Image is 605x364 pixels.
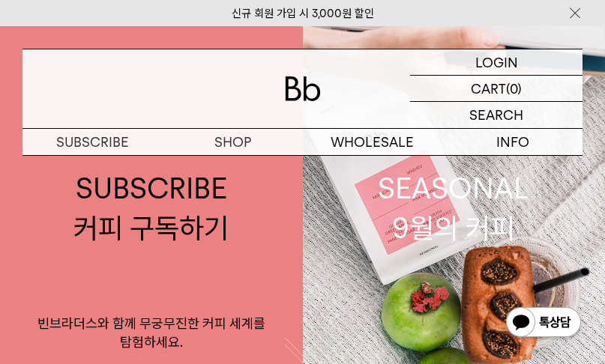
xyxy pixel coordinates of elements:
a: SUBSCRIBE [22,129,163,155]
a: LOGIN [410,49,583,76]
p: SEARCH [469,102,523,128]
a: 신규 회원 가입 시 3,000원 할인 [232,7,374,20]
div: SEASONAL 9월의 커피 [378,169,529,248]
p: WHOLESALE [303,129,443,155]
a: SHOP [163,129,303,155]
p: (0) [506,76,522,101]
p: CART [471,76,506,101]
img: 카카오톡 채널 1:1 채팅 버튼 [505,306,583,342]
p: LOGIN [475,49,518,75]
p: INFO [442,129,583,155]
a: CART (0) [410,76,583,102]
img: 로고 [285,76,321,101]
div: SUBSCRIBE 커피 구독하기 [73,169,229,248]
